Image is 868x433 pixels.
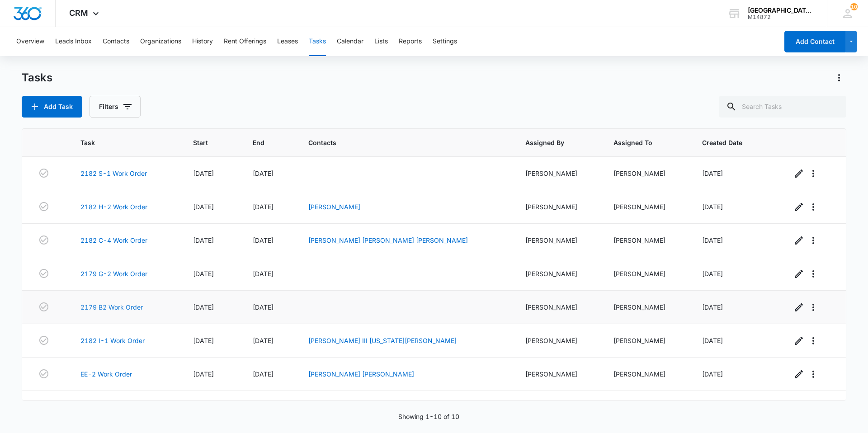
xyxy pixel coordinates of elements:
div: [PERSON_NAME] [525,369,592,379]
a: 2182 S-1 Work Order [80,169,147,178]
button: Leads Inbox [55,27,92,56]
div: [PERSON_NAME] [613,169,680,178]
button: Filters [90,96,141,118]
div: [PERSON_NAME] [613,336,680,345]
span: Assigned To [613,138,667,147]
h1: Tasks [22,71,52,85]
span: Contacts [308,138,491,147]
span: End [253,138,274,147]
div: account name [748,7,814,14]
div: [PERSON_NAME] [613,302,680,312]
div: account id [748,14,814,20]
a: 2182 H-2 Work Order [80,202,147,212]
span: [DATE] [253,169,274,177]
a: [PERSON_NAME] [308,203,360,211]
span: [DATE] [702,270,723,278]
button: Calendar [337,27,363,56]
span: [DATE] [193,236,214,244]
p: Showing 1-10 of 10 [398,412,459,421]
span: Created Date [702,138,757,147]
div: notifications count [850,3,858,10]
button: Actions [832,71,846,85]
span: [DATE] [193,169,214,177]
button: History [192,27,213,56]
span: [DATE] [193,337,214,344]
div: [PERSON_NAME] [525,302,592,312]
button: Reports [399,27,422,56]
span: [DATE] [193,370,214,378]
button: Add Task [22,96,82,118]
a: EE-2 Work Order [80,369,132,379]
span: [DATE] [702,370,723,378]
span: [DATE] [702,169,723,177]
a: 2179 B2 Work Order [80,302,143,312]
span: [DATE] [193,270,214,278]
span: [DATE] [702,236,723,244]
button: Leases [277,27,298,56]
span: 10 [850,3,858,10]
button: Rent Offerings [224,27,266,56]
span: [DATE] [253,370,274,378]
div: [PERSON_NAME] [525,336,592,345]
button: Tasks [309,27,326,56]
button: Organizations [140,27,181,56]
span: [DATE] [193,303,214,311]
span: [DATE] [253,337,274,344]
a: 2179 G-2 Work Order [80,269,147,278]
a: [PERSON_NAME] [PERSON_NAME] [PERSON_NAME] [308,236,468,244]
span: Start [193,138,218,147]
div: [PERSON_NAME] [613,235,680,245]
a: [PERSON_NAME] [PERSON_NAME] [308,370,414,378]
button: Overview [16,27,44,56]
span: CRM [69,8,88,18]
div: [PERSON_NAME] [525,169,592,178]
div: [PERSON_NAME] [613,269,680,278]
span: Assigned By [525,138,579,147]
button: Settings [433,27,457,56]
span: [DATE] [702,203,723,211]
a: [PERSON_NAME] III [US_STATE][PERSON_NAME] [308,337,457,344]
div: [PERSON_NAME] [525,269,592,278]
span: [DATE] [253,270,274,278]
div: [PERSON_NAME] [613,369,680,379]
span: [DATE] [253,303,274,311]
div: [PERSON_NAME] [525,202,592,212]
span: Task [80,138,158,147]
span: [DATE] [253,236,274,244]
span: [DATE] [253,203,274,211]
button: Add Contact [784,31,845,52]
button: Contacts [103,27,129,56]
span: [DATE] [193,203,214,211]
span: [DATE] [702,303,723,311]
span: [DATE] [702,337,723,344]
div: [PERSON_NAME] [613,202,680,212]
a: 2182 I-1 Work Order [80,336,145,345]
input: Search Tasks [719,96,846,118]
button: Lists [374,27,388,56]
div: [PERSON_NAME] [525,235,592,245]
a: 2182 C-4 Work Order [80,235,147,245]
